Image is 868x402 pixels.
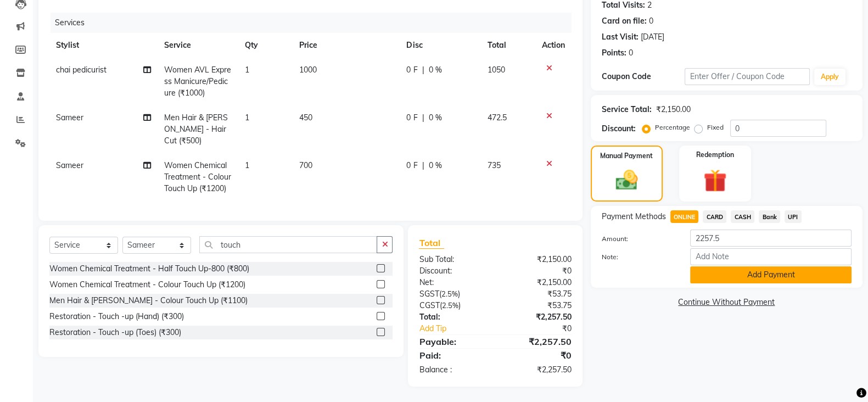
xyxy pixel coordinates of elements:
[422,64,424,76] span: |
[488,113,507,122] span: 472.5
[495,349,580,362] div: ₹0
[238,33,292,58] th: Qty
[428,112,441,124] span: 0 %
[419,237,444,249] span: Total
[655,122,690,132] label: Percentage
[245,65,249,75] span: 1
[600,151,653,161] label: Manual Payment
[488,65,505,75] span: 1050
[158,33,239,58] th: Service
[164,113,228,146] span: Men Hair & [PERSON_NAME] - Hair Cut (₹500)
[703,210,726,223] span: CARD
[641,31,664,43] div: [DATE]
[696,150,734,160] label: Redemption
[731,210,754,223] span: CASH
[670,210,699,223] span: ONLINE
[51,13,580,33] div: Services
[609,168,645,193] img: _cash.svg
[56,65,107,75] span: chai pedicurist
[814,69,845,85] button: Apply
[593,297,860,308] a: Continue Without Payment
[685,68,810,85] input: Enter Offer / Coupon Code
[488,160,501,170] span: 735
[406,64,417,76] span: 0 F
[245,160,249,170] span: 1
[419,289,439,299] span: SGST
[406,160,417,171] span: 0 F
[411,277,495,288] div: Net:
[495,288,580,300] div: ₹53.75
[49,311,184,322] div: Restoration - Touch -up (Hand) (₹300)
[49,279,245,291] div: Women Chemical Treatment - Colour Touch Up (₹1200)
[299,160,312,170] span: 700
[481,33,535,58] th: Total
[441,289,457,298] span: 2.5%
[293,33,400,58] th: Price
[495,300,580,311] div: ₹53.75
[411,254,495,265] div: Sub Total:
[49,33,158,58] th: Stylist
[245,113,249,122] span: 1
[602,123,636,135] div: Discount:
[49,295,248,306] div: Men Hair & [PERSON_NAME] - Colour Touch Up (₹1100)
[495,311,580,323] div: ₹2,257.50
[690,266,852,283] button: Add Payment
[299,113,312,122] span: 450
[602,104,652,115] div: Service Total:
[602,15,647,27] div: Card on file:
[602,71,685,82] div: Coupon Code
[509,323,580,334] div: ₹0
[422,112,424,124] span: |
[656,104,691,115] div: ₹2,150.00
[56,160,83,170] span: Sameer
[495,364,580,376] div: ₹2,257.50
[164,160,231,193] span: Women Chemical Treatment - Colour Touch Up (₹1200)
[299,65,317,75] span: 1000
[428,64,441,76] span: 0 %
[411,349,495,362] div: Paid:
[422,160,424,171] span: |
[49,263,249,275] div: Women Chemical Treatment - Half Touch Up-800 (₹800)
[759,210,780,223] span: Bank
[696,166,733,195] img: _gift.svg
[495,254,580,265] div: ₹2,150.00
[411,335,495,348] div: Payable:
[707,122,724,132] label: Fixed
[411,323,509,334] a: Add Tip
[629,47,633,59] div: 0
[199,236,377,253] input: Search or Scan
[649,15,653,27] div: 0
[535,33,572,58] th: Action
[428,160,441,171] span: 0 %
[593,252,682,262] label: Note:
[690,248,852,265] input: Add Note
[495,277,580,288] div: ₹2,150.00
[690,230,852,247] input: Amount
[411,265,495,277] div: Discount:
[400,33,480,58] th: Disc
[164,65,231,98] span: Women AVL Express Manicure/Pedicure (₹1000)
[593,234,682,244] label: Amount:
[602,31,639,43] div: Last Visit:
[495,335,580,348] div: ₹2,257.50
[56,113,83,122] span: Sameer
[411,288,495,300] div: ( )
[411,311,495,323] div: Total:
[411,300,495,311] div: ( )
[495,265,580,277] div: ₹0
[411,364,495,376] div: Balance :
[602,211,666,222] span: Payment Methods
[441,301,458,310] span: 2.5%
[785,210,802,223] span: UPI
[406,112,417,124] span: 0 F
[49,327,181,338] div: Restoration - Touch -up (Toes) (₹300)
[419,300,439,310] span: CGST
[602,47,626,59] div: Points:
